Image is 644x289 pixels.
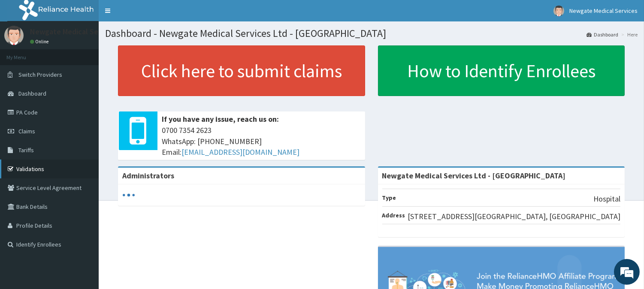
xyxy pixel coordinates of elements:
[619,31,638,38] li: Here
[4,26,24,45] img: User Image
[30,28,118,36] p: Newgate Medical Services
[378,45,625,96] a: How to Identify Enrollees
[122,171,174,181] b: Administrators
[569,7,638,15] span: Newgate Medical Services
[408,211,620,222] p: [STREET_ADDRESS][GEOGRAPHIC_DATA], [GEOGRAPHIC_DATA]
[18,71,62,78] span: Switch Providers
[587,31,618,38] a: Dashboard
[122,189,135,202] svg: audio-loading
[593,193,620,205] p: Hospital
[30,39,51,45] a: Online
[162,114,279,124] b: If you have any issue, reach us on:
[105,28,638,39] h1: Dashboard - Newgate Medical Services Ltd - [GEOGRAPHIC_DATA]
[181,147,299,157] a: [EMAIL_ADDRESS][DOMAIN_NAME]
[18,127,35,135] span: Claims
[162,125,361,158] span: 0700 7354 2623 WhatsApp: [PHONE_NUMBER] Email:
[118,45,365,96] a: Click here to submit claims
[553,6,564,16] img: User Image
[382,171,566,181] strong: Newgate Medical Services Ltd - [GEOGRAPHIC_DATA]
[382,211,405,219] b: Address
[18,146,34,154] span: Tariffs
[382,194,396,202] b: Type
[18,90,46,97] span: Dashboard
